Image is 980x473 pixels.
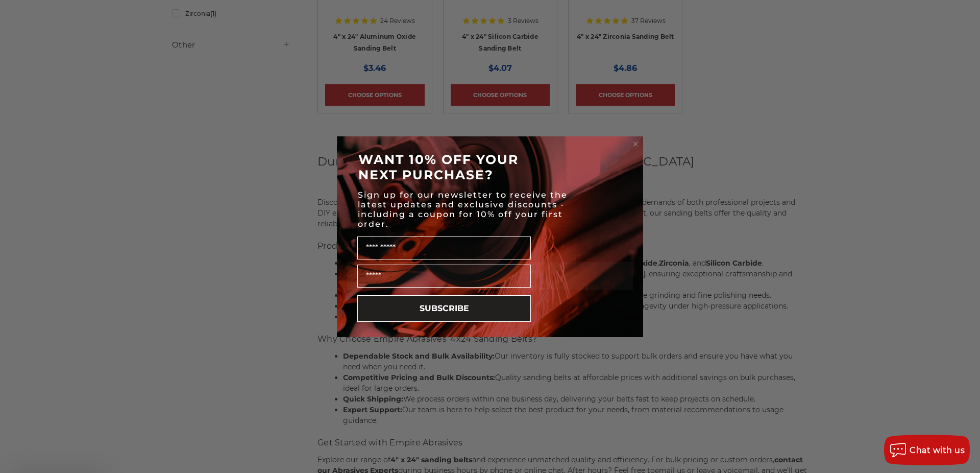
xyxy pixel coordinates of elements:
[630,139,641,149] button: Close dialog
[357,265,531,288] input: Email
[357,295,531,322] button: SUBSCRIBE
[358,152,519,182] span: WANT 10% OFF YOUR NEXT PURCHASE?
[884,435,970,465] button: Chat with us
[910,445,965,455] span: Chat with us
[358,190,568,229] span: Sign up for our newsletter to receive the latest updates and exclusive discounts - including a co...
